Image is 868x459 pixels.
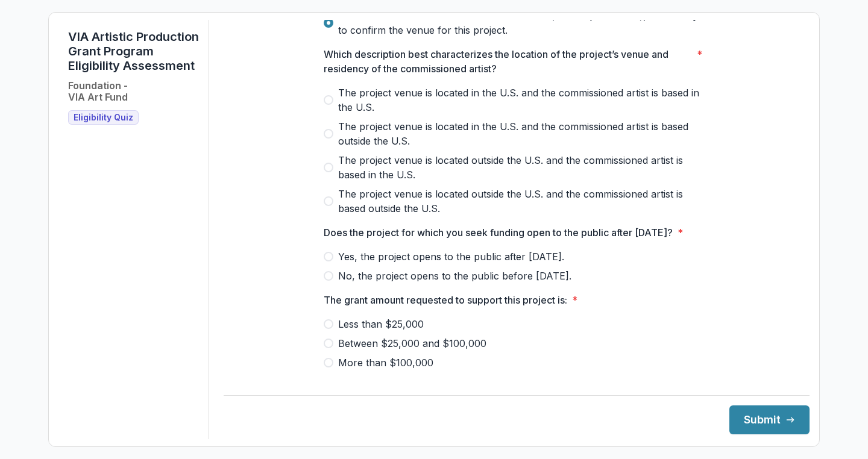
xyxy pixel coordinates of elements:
[324,47,692,76] p: Which description best characterizes the location of the project’s venue and residency of the com...
[338,269,571,283] span: No, the project opens to the public before [DATE].
[324,293,567,307] p: The grant amount requested to support this project is:
[338,249,564,264] span: Yes, the project opens to the public after [DATE].
[729,405,810,434] button: Submit
[338,317,424,331] span: Less than $25,000
[338,119,709,148] span: The project venue is located in the U.S. and the commissioned artist is based outside the U.S.
[74,113,133,123] span: Eligibility Quiz
[338,336,486,351] span: Between $25,000 and $100,000
[68,80,128,103] h2: Foundation - VIA Art Fund
[324,225,673,240] p: Does the project for which you seek funding open to the public after [DATE]?
[338,8,709,37] span: Almost. We are in conversations with a venue (or multiple venues), but have yet to confirm the ve...
[338,355,433,370] span: More than $100,000
[338,86,709,114] span: The project venue is located in the U.S. and the commissioned artist is based in the U.S.
[338,187,709,216] span: The project venue is located outside the U.S. and the commissioned artist is based outside the U.S.
[338,153,709,182] span: The project venue is located outside the U.S. and the commissioned artist is based in the U.S.
[68,30,199,73] h1: VIA Artistic Production Grant Program Eligibility Assessment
